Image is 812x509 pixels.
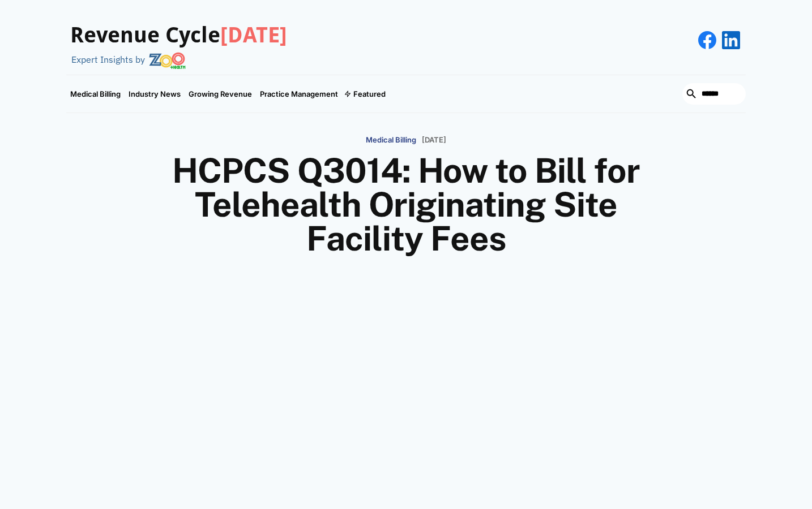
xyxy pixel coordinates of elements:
a: Growing Revenue [185,75,256,113]
div: Featured [353,89,386,98]
a: Industry News [125,75,185,113]
h3: Revenue Cycle [70,23,287,49]
a: Medical Billing [366,130,416,149]
p: [DATE] [422,136,446,145]
a: Revenue Cycle[DATE]Expert Insights by [66,11,287,69]
h1: HCPCS Q3014: How to Bill for Telehealth Originating Site Facility Fees [134,154,678,256]
div: Expert Insights by [71,54,145,65]
a: Medical Billing [66,75,125,113]
span: [DATE] [220,23,287,48]
p: Medical Billing [366,136,416,145]
a: Practice Management [256,75,342,113]
div: Featured [342,75,390,113]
